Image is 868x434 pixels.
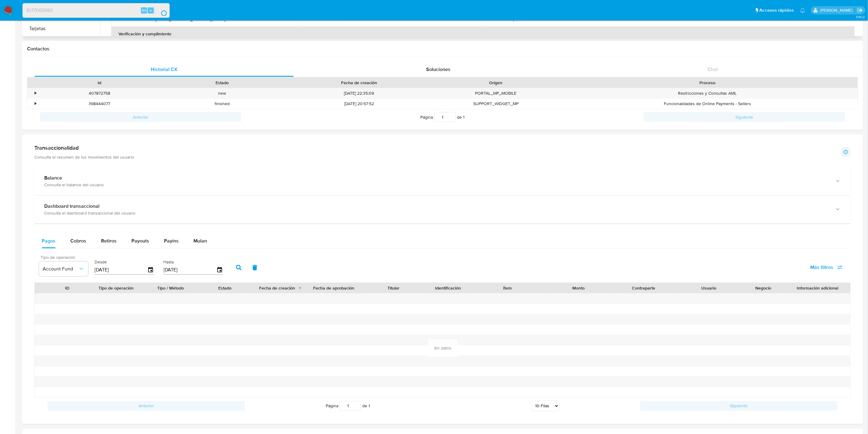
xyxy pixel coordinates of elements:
[40,112,241,122] button: Anterior
[23,6,169,14] input: Buscar usuario o caso...
[161,88,284,98] div: new
[111,26,855,41] th: Verificación y cumplimiento
[142,7,146,13] span: Alt
[305,16,345,22] p: Teléfono de contacto :
[439,80,553,86] div: Origen
[348,16,349,22] p: -
[426,66,450,73] span: Soluciones
[155,16,226,22] p: [EMAIL_ADDRESS][DOMAIN_NAME]
[283,99,434,109] div: [DATE] 20:57:52
[38,99,161,109] div: 398444077
[463,114,465,120] span: 1
[155,6,167,15] button: search-icon
[150,7,152,13] span: s
[151,66,177,73] span: Historial CX
[857,7,863,14] a: Salir
[820,7,855,13] p: gregorio.negri@mercadolibre.com
[800,8,805,13] a: Notificaciones
[557,99,858,109] div: Funcionalidades de Online Payments - Sellers
[532,16,533,22] p: -
[35,101,36,107] div: •
[24,21,100,36] button: Tarjetas
[27,46,858,52] h1: Contactos
[165,80,279,86] div: Estado
[35,90,36,96] div: •
[557,88,858,98] div: Restricciones y Consultas AML
[42,80,157,86] div: Id
[161,99,284,109] div: finished
[435,88,558,98] div: PORTAL_MP_MOBILE
[421,112,465,122] span: Página de
[856,14,865,19] span: 3.161.2
[119,16,153,22] p: Email de contacto :
[283,88,434,98] div: [DATE] 22:35:09
[435,99,558,109] div: SUPPORT_WIDGET_MP
[707,66,718,73] span: Chat
[760,7,794,14] span: Accesos rápidos
[490,16,529,22] p: Nombre corporativo :
[42,90,157,96] div: 407872758
[288,80,430,86] div: Fecha de creación
[562,80,854,86] div: Proceso
[644,112,845,122] button: Siguiente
